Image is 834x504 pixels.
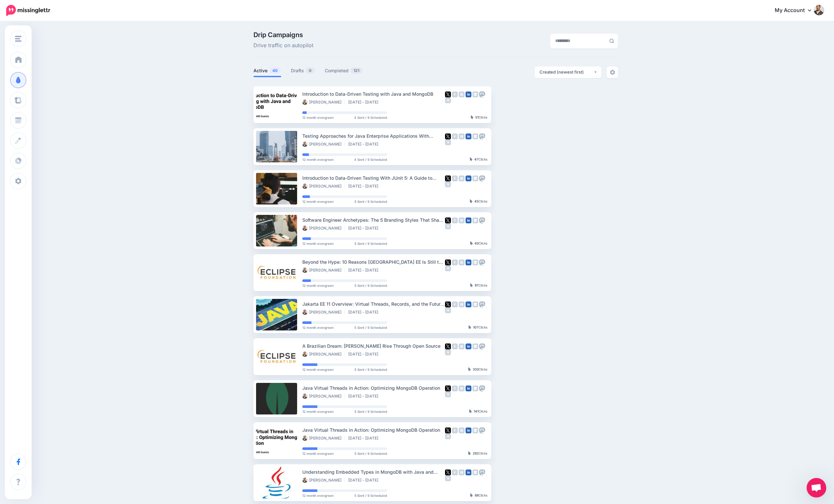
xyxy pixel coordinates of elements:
[445,385,451,391] img: twitter-square.png
[459,427,465,433] img: instagram-grey-square.png
[302,452,334,455] span: 12 month evergreen
[348,394,381,399] li: [DATE] - [DATE]
[325,67,363,75] a: Completed121
[302,200,334,203] span: 12 month evergreen
[302,436,345,441] li: [PERSON_NAME]
[302,394,345,399] li: [PERSON_NAME]
[472,217,478,223] img: google_business-grey-square.png
[472,175,478,181] img: google_business-grey-square.png
[15,36,22,42] img: menu.png
[472,385,478,391] img: google_business-grey-square.png
[348,310,381,315] li: [DATE] - [DATE]
[479,259,485,265] img: mastodon-grey-square.png
[302,368,334,371] span: 12 month evergreen
[459,133,465,139] img: instagram-grey-square.png
[302,268,345,273] li: [PERSON_NAME]
[466,343,471,349] img: linkedin-square.png
[354,410,387,413] span: 5 Sent / 9 Scheduled
[306,67,315,74] span: 0
[466,301,471,307] img: linkedin-square.png
[468,367,471,371] img: pointer-grey-darker.png
[475,115,479,119] b: 51
[470,199,473,203] img: pointer-grey-darker.png
[470,157,473,161] img: pointer-grey-darker.png
[452,91,458,97] img: facebook-grey-square.png
[350,67,363,74] span: 121
[479,469,485,475] img: mastodon-grey-square.png
[354,158,387,161] span: 4 Sent / 9 Scheduled
[302,310,345,315] li: [PERSON_NAME]
[6,5,50,16] img: Missinglettr
[445,139,451,145] img: medium-grey-square.png
[302,142,345,147] li: [PERSON_NAME]
[474,409,479,413] b: 141
[475,241,479,245] b: 63
[459,91,465,97] img: instagram-grey-square.png
[302,184,345,189] li: [PERSON_NAME]
[302,242,334,245] span: 12 month evergreen
[466,385,471,391] img: linkedin-square.png
[479,175,485,181] img: mastodon-grey-square.png
[354,368,387,371] span: 5 Sent / 9 Scheduled
[475,283,479,287] b: 97
[470,242,487,245] div: Clicks
[445,343,451,349] img: twitter-square.png
[302,216,445,224] div: Software Engineer Archetypes: The 5 Branding Styles That Shape Your Tech Career
[354,284,387,287] span: 5 Sent / 9 Scheduled
[302,116,334,119] span: 12 month evergreen
[445,427,451,433] img: twitter-square.png
[539,69,594,75] div: Created (newest first)
[466,91,471,97] img: linkedin-square.png
[445,307,451,313] img: medium-grey-square.png
[302,90,445,98] div: Introduction to Data-Driven Testing with Java and MongoDB
[459,217,465,223] img: instagram-grey-square.png
[452,133,458,139] img: facebook-grey-square.png
[445,97,451,103] img: medium-grey-square.png
[474,157,479,161] b: 47
[470,200,487,203] div: Clicks
[475,493,479,497] b: 88
[445,259,451,265] img: twitter-square.png
[302,100,345,105] li: [PERSON_NAME]
[348,142,381,147] li: [DATE] - [DATE]
[302,342,445,350] div: A Brazilian Dream: [PERSON_NAME] Rise Through Open Source
[348,268,381,273] li: [DATE] - [DATE]
[354,452,387,455] span: 5 Sent / 9 Scheduled
[473,367,479,371] b: 333
[468,326,487,329] div: Clicks
[466,427,471,433] img: linkedin-square.png
[466,217,471,223] img: linkedin-square.png
[472,133,478,139] img: google_business-grey-square.png
[472,259,478,265] img: google_business-grey-square.png
[452,469,458,475] img: facebook-grey-square.png
[479,427,485,433] img: mastodon-grey-square.png
[470,284,487,287] div: Clicks
[807,478,826,497] div: Open chat
[470,493,473,497] img: pointer-grey-darker.png
[472,469,478,475] img: google_business-grey-square.png
[302,226,345,231] li: [PERSON_NAME]
[479,301,485,307] img: mastodon-grey-square.png
[348,352,381,357] li: [DATE] - [DATE]
[348,436,381,441] li: [DATE] - [DATE]
[459,175,465,181] img: instagram-grey-square.png
[302,132,445,140] div: Testing Approaches for Java Enterprise Applications With Jakarta NoSQL and [GEOGRAPHIC_DATA] Data
[348,226,381,231] li: [DATE] - [DATE]
[354,494,387,497] span: 5 Sent / 9 Scheduled
[302,478,345,483] li: [PERSON_NAME]
[479,133,485,139] img: mastodon-grey-square.png
[445,349,451,355] img: medium-grey-square.png
[452,301,458,307] img: facebook-grey-square.png
[768,3,824,19] a: My Account
[445,91,451,97] img: twitter-square.png
[452,217,458,223] img: facebook-grey-square.png
[445,217,451,223] img: twitter-square.png
[472,91,478,97] img: google_business-grey-square.png
[445,265,451,271] img: medium-grey-square.png
[445,175,451,181] img: twitter-square.png
[302,410,334,413] span: 12 month evergreen
[253,41,313,50] span: Drive traffic on autopilot
[291,67,315,75] a: Drafts0
[479,385,485,391] img: mastodon-grey-square.png
[452,175,458,181] img: facebook-grey-square.png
